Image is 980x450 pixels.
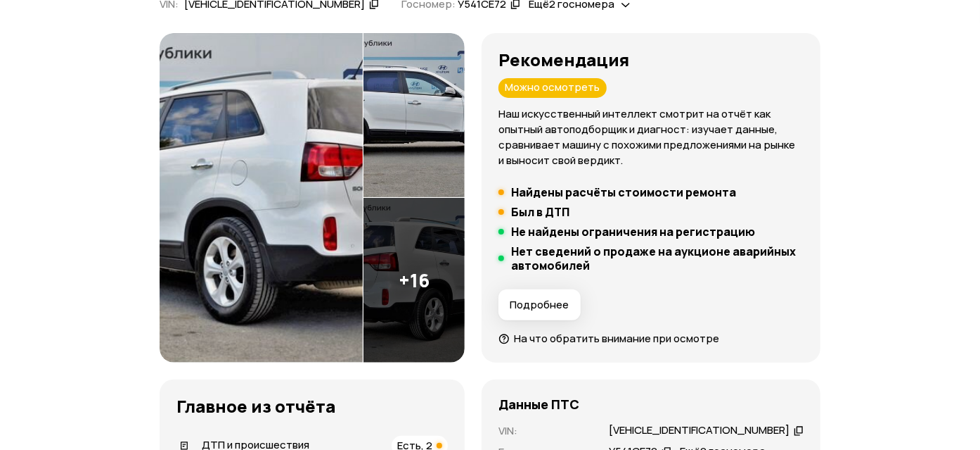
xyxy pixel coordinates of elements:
[511,205,569,219] h5: Был в ДТП
[498,78,607,98] div: Можно осмотреть
[498,331,719,346] a: На что обратить внимание при осмотре
[498,396,579,412] h4: Данные ПТС
[514,331,719,346] span: На что обратить внимание при осмотре
[511,244,804,273] h5: Нет сведений о продаже на аукционе аварийных автомобилей
[498,50,804,70] h3: Рекомендация
[511,225,755,239] h5: Не найдены ограничения на регистрацию
[510,298,569,312] span: Подробнее
[176,396,448,416] h3: Главное из отчёта
[498,423,592,439] p: VIN :
[498,106,804,168] p: Наш искусственный интеллект смотрит на отчёт как опытный автоподборщик и диагност: изучает данные...
[609,423,789,438] div: [VEHICLE_IDENTIFICATION_NUMBER]
[498,289,581,320] button: Подробнее
[511,185,736,199] h5: Найдены расчёты стоимости ремонта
